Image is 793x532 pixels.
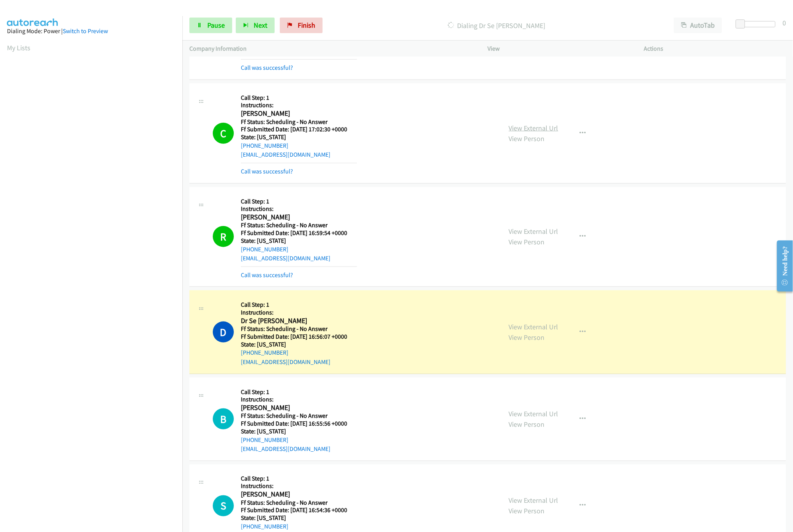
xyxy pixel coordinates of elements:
h5: Ff Submitted Date: [DATE] 16:59:54 +0000 [241,229,357,237]
h1: R [213,226,234,247]
a: Call was successful? [241,64,293,71]
h2: [PERSON_NAME] [241,213,357,222]
a: View External Url [509,124,558,133]
div: 0 [782,18,786,28]
iframe: Resource Center [771,235,793,297]
span: Pause [207,21,225,30]
a: View Person [509,134,545,143]
h5: Instructions: [241,483,357,490]
a: Switch to Preview [63,27,108,35]
h5: Ff Submitted Date: [DATE] 17:02:30 +0000 [241,125,357,133]
a: View Person [509,420,545,429]
a: View Person [509,237,545,246]
a: [PHONE_NUMBER] [241,349,288,356]
h5: Ff Status: Scheduling - No Answer [241,412,357,420]
h5: Instructions: [241,101,357,109]
a: View External Url [509,322,558,331]
h5: Ff Status: Scheduling - No Answer [241,325,357,333]
h5: Call Step: 1 [241,388,357,396]
h5: State: [US_STATE] [241,341,357,348]
div: The call is yet to be attempted [213,408,234,429]
a: [PHONE_NUMBER] [241,436,288,444]
h1: C [213,123,234,144]
a: View Person [509,507,545,516]
p: View [488,44,630,53]
h5: Ff Status: Scheduling - No Answer [241,221,357,229]
h5: Ff Status: Scheduling - No Answer [241,118,357,126]
h5: Call Step: 1 [241,94,357,102]
h5: Ff Submitted Date: [DATE] 16:56:07 +0000 [241,333,357,341]
h1: D [213,322,234,343]
a: [PHONE_NUMBER] [241,142,288,149]
p: Dialing Dr Se [PERSON_NAME] [333,20,660,31]
a: Call was successful? [241,271,293,279]
h5: State: [US_STATE] [241,133,357,141]
div: The call is yet to be attempted [213,495,234,516]
a: View Person [509,333,545,342]
div: Dialing Mode: Power | [7,27,175,36]
h5: Instructions: [241,396,357,403]
p: Company Information [189,44,474,53]
a: Finish [280,18,323,33]
span: Next [254,21,267,30]
h5: Call Step: 1 [241,301,357,309]
a: View External Url [509,409,558,418]
a: [EMAIL_ADDRESS][DOMAIN_NAME] [241,358,330,366]
button: AutoTab [674,18,722,33]
a: [EMAIL_ADDRESS][DOMAIN_NAME] [241,151,330,158]
h5: State: [US_STATE] [241,237,357,245]
a: Call was successful? [241,168,293,175]
h5: Ff Submitted Date: [DATE] 16:55:56 +0000 [241,420,357,428]
h1: S [213,495,234,516]
a: [PHONE_NUMBER] [241,246,288,253]
a: Pause [189,18,232,33]
h1: B [213,408,234,429]
h2: [PERSON_NAME] [241,109,357,118]
h2: Dr Se [PERSON_NAME] [241,316,357,325]
h5: Call Step: 1 [241,475,357,483]
a: [EMAIL_ADDRESS][DOMAIN_NAME] [241,255,330,262]
h5: State: [US_STATE] [241,428,357,435]
h2: [PERSON_NAME] [241,490,357,499]
div: Delay between calls (in seconds) [740,21,775,27]
h5: Ff Status: Scheduling - No Answer [241,499,357,507]
a: View External Url [509,496,558,505]
h5: Ff Submitted Date: [DATE] 16:54:36 +0000 [241,507,357,514]
h5: Instructions: [241,205,357,213]
p: Actions [644,44,786,53]
a: [PHONE_NUMBER] [241,523,288,530]
button: Next [236,18,275,33]
h2: [PERSON_NAME] [241,403,357,412]
h5: Instructions: [241,309,357,316]
iframe: Dialpad [7,60,182,430]
span: Finish [298,21,315,30]
a: [EMAIL_ADDRESS][DOMAIN_NAME] [241,445,330,452]
h5: State: [US_STATE] [241,514,357,522]
a: View External Url [509,227,558,236]
h5: Call Step: 1 [241,198,357,205]
a: My Lists [7,43,30,52]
